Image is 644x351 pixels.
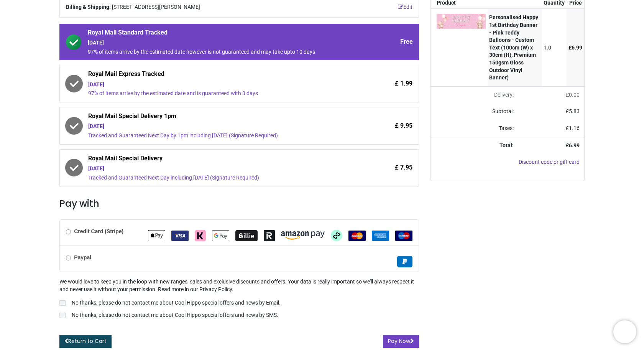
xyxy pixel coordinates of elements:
[437,14,486,28] img: 3pjG1wAAAAZJREFUAwDVR1JdT2qrHwAAAABJRU5ErkJggg==
[395,122,412,130] span: £ 9.95
[566,125,580,131] span: £
[613,320,636,343] iframe: Brevo live chat
[489,14,538,81] strong: Personalised Happy 1st Birthday Banner - Pink Teddy Balloons - Custom Text (100cm (W) x 30cm (H),...
[281,231,325,240] img: Amazon Pay
[395,231,412,241] img: Maestro
[348,232,366,238] span: MasterCard
[195,230,206,241] img: Klarna
[395,163,412,172] span: £ 7.95
[72,299,281,307] p: No thanks, please do not contact me about Cool Hippo special offers and news by Email.
[88,165,348,173] div: [DATE]
[112,3,200,11] span: [STREET_ADDRESS][PERSON_NAME]
[566,92,580,98] span: £
[397,258,412,264] span: Paypal
[395,79,412,88] span: £ 1.99
[88,123,348,130] div: [DATE]
[572,44,582,51] span: 6.99
[566,108,580,114] span: £
[431,87,519,104] td: Delivery will be updated after choosing a new delivery method
[88,48,348,56] div: 97% of items arrive by the estimated date however is not guaranteed and may take upto 10 days
[59,313,66,318] input: No thanks, please do not contact me about Cool Hippo special offers and news by SMS.
[59,197,419,210] h3: Pay with
[59,300,66,306] input: No thanks, please do not contact me about Cool Hippo special offers and news by Email.
[568,44,582,51] span: £
[264,232,275,238] span: Revolut Pay
[59,335,112,348] a: Return to Cart
[235,232,258,238] span: Billie
[264,230,275,241] img: Revolut Pay
[431,103,519,120] td: Subtotal:
[400,38,413,46] span: Free
[88,39,348,47] div: [DATE]
[88,174,348,182] div: Tracked and Guaranteed Next Day including [DATE] (Signature Required)
[66,229,71,234] input: Credit Card (Stripe)
[88,154,348,165] span: Royal Mail Special Delivery
[72,311,278,319] p: No thanks, please do not contact me about Cool Hippo special offers and news by SMS.
[398,3,412,11] a: Edit
[148,232,165,238] span: Apple Pay
[348,231,366,241] img: MasterCard
[431,120,519,137] td: Taxes:
[88,81,348,89] div: [DATE]
[88,132,348,140] div: Tracked and Guaranteed Next Day by 1pm including [DATE] (Signature Required)
[212,232,229,238] span: Google Pay
[171,231,189,241] img: VISA
[566,142,580,148] strong: £
[235,230,258,241] img: Billie
[331,232,342,238] span: Afterpay Clearpay
[88,112,348,123] span: Royal Mail Special Delivery 1pm
[569,92,580,98] span: 0.00
[331,230,342,241] img: Afterpay Clearpay
[74,254,91,260] b: Paypal
[395,232,412,238] span: Maestro
[148,230,165,241] img: Apple Pay
[59,278,419,320] div: We would love to keep you in the loop with new ranges, sales and exclusive discounts and offers. ...
[66,255,71,260] input: Paypal
[74,228,123,234] b: Credit Card (Stripe)
[499,142,514,148] strong: Total:
[66,4,111,10] b: Billing & Shipping:
[212,230,229,241] img: Google Pay
[88,90,348,97] div: 97% of items arrive by the estimated date and is guaranteed with 3 days
[195,232,206,238] span: Klarna
[397,256,412,267] img: Paypal
[171,232,189,238] span: VISA
[569,108,580,114] span: 5.83
[519,159,580,165] a: Discount code or gift card
[544,44,565,52] div: 1.0
[569,125,580,131] span: 1.16
[372,232,389,238] span: American Express
[383,335,419,348] button: Pay Now
[88,28,348,39] span: Royal Mail Standard Tracked
[281,232,325,238] span: Amazon Pay
[569,142,580,148] span: 6.99
[372,231,389,241] img: American Express
[88,70,348,81] span: Royal Mail Express Tracked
